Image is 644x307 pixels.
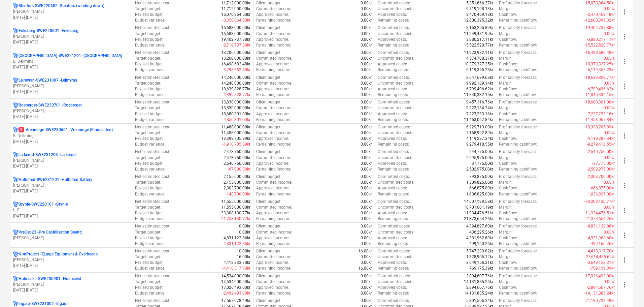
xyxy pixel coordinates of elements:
[13,158,129,163] p: [PERSON_NAME]
[584,0,615,6] p: -15,070,864.50kr
[361,31,372,37] p: 0.00kr
[13,59,129,64] p: B. Dellming
[584,25,615,31] p: -19,402,737.88kr
[221,0,250,6] p: 11,712,000.00kr
[224,155,250,161] p: 2,473,750.00kr
[361,86,372,92] p: 0.00kr
[499,161,517,166] p: Cashflow :
[378,6,414,12] p: Uncommitted costs :
[620,107,629,115] span: more_vert
[361,75,372,81] p: 0.00kr
[378,130,414,136] p: Uncommitted costs :
[466,67,493,73] p: 6,119,355.23kr
[256,50,281,56] p: Client budget :
[13,276,19,282] div: Project has multi currencies enabled
[13,15,129,21] p: [DATE] - [DATE]
[221,99,250,105] p: 13,830,000.00kr
[256,61,289,67] p: Approved income :
[499,61,517,67] p: Cashflow :
[499,75,537,81] p: Profitability forecast :
[135,161,164,166] p: Revised budget :
[13,202,19,207] div: Project has multi currencies enabled
[13,282,129,287] p: [PERSON_NAME]
[221,31,250,37] p: 16,683,000.00kr
[221,75,250,81] p: 14,240,000.00kr
[361,111,372,117] p: 0.00kr
[19,78,77,83] p: Lejmyran-SWE231007 - Lejmyran
[13,64,129,70] p: [DATE] - [DATE]
[378,161,407,166] p: Approved costs :
[19,53,122,59] p: [GEOGRAPHIC_DATA]-SWE221201 - [GEOGRAPHIC_DATA]
[584,61,615,67] p: -10,379,327.25kr
[135,166,165,172] p: Budget variance :
[19,152,76,158] p: Larkerod-SWE231203 - Larkerod
[620,33,629,41] span: more_vert
[13,257,129,263] p: [PERSON_NAME]
[221,86,250,92] p: 18,639,828.77kr
[221,130,250,136] p: 11,488,000.00kr
[472,161,493,166] p: 37,775.00kr
[587,86,615,92] p: -6,799,496.62kr
[256,42,291,48] p: Remaining income :
[135,61,164,67] p: Revised budget :
[464,117,493,123] p: 11,453,067.84kr
[19,276,81,282] p: Holmselet-SWE230901 - Holmselet
[604,56,615,61] p: 0.00%
[256,25,281,31] p: Client budget :
[19,202,68,207] p: Brynje-SWE220101 - Brynje
[135,0,170,6] p: Net estimated cost :
[361,50,372,56] p: 0.00kr
[584,124,615,130] p: -13,398,705.89kr
[224,161,250,166] p: 2,540,750.00kr
[13,213,129,219] p: [DATE] - [DATE]
[13,263,129,269] p: [DATE] - [DATE]
[499,50,537,56] p: Profitability forecast :
[499,124,537,130] p: Profitability forecast :
[361,149,372,155] p: 0.00kr
[13,229,129,241] div: PreCap23 -Pre Capitilisation Spend[PERSON_NAME]
[224,174,250,180] p: 2,155,000.00kr
[256,166,291,172] p: Remaining income :
[256,149,281,155] p: Client budget :
[466,37,493,42] p: 3,880,217.11kr
[13,251,19,257] div: Project has multi currencies enabled
[13,108,129,114] p: [PERSON_NAME]
[584,117,615,123] p: -11,453,067.84kr
[466,12,493,18] p: 2,470,469.18kr
[13,78,129,95] div: Lejmyran-SWE231007 -Lejmyran[PERSON_NAME][DATE]-[DATE]
[221,56,250,61] p: 13,200,000.00kr
[378,25,410,31] p: Committed costs :
[13,139,129,145] p: [DATE] - [DATE]
[378,166,409,172] p: Remaining costs :
[256,136,289,142] p: Approved income :
[499,92,537,98] p: Remaining cashflow :
[466,99,493,105] p: 9,457,116.76kr
[256,92,291,98] p: Remaining income :
[135,155,161,161] p: Target budget :
[221,81,250,86] p: 14,240,000.00kr
[466,124,493,130] p: 6,229,713.00kr
[135,86,164,92] p: Revised budget :
[19,127,113,133] p: Vrenninge-SWE230601 - Vrenninge (Finnslatten)
[464,42,493,48] p: 15,522,520.77kr
[361,124,372,130] p: 0.00kr
[361,142,372,147] p: 0.00kr
[620,132,629,140] span: more_vert
[499,67,537,73] p: Remaining cashflow :
[464,18,493,23] p: 12,600,395.32kr
[464,61,493,67] p: 10,379,327.25kr
[378,136,407,142] p: Approved costs :
[13,152,129,169] div: Larkerod-SWE231203 -Larkerod[PERSON_NAME][DATE]-[DATE]
[499,166,537,172] p: Remaining cashflow :
[378,18,409,23] p: Remaining costs :
[499,130,513,136] p: Margin :
[361,61,372,67] p: 0.00kr
[361,67,372,73] p: 0.00kr
[223,142,250,147] p: -1,910,705.89kr
[378,105,414,111] p: Uncommitted costs :
[604,81,615,86] p: 0.00%
[361,42,372,48] p: 0.00kr
[361,155,372,161] p: 0.00kr
[620,57,629,65] span: more_vert
[378,61,407,67] p: Approved costs :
